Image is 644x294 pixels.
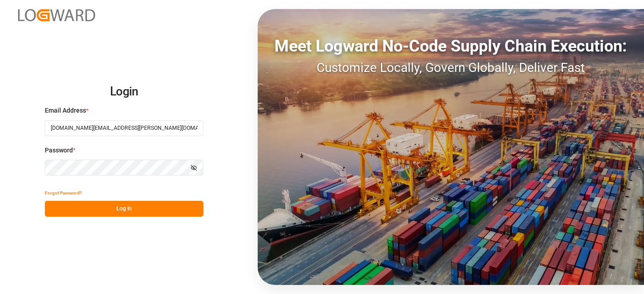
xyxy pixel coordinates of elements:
[45,185,82,201] button: Forgot Password?
[18,9,95,21] img: Logward_new_orange.png
[258,34,644,58] div: Meet Logward No-Code Supply Chain Execution:
[258,58,644,77] div: Customize Locally, Govern Globally, Deliver Fast
[45,201,203,217] button: Log In
[45,106,86,115] span: Email Address
[45,146,73,155] span: Password
[45,120,203,136] input: Enter your email
[45,77,203,106] h2: Login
